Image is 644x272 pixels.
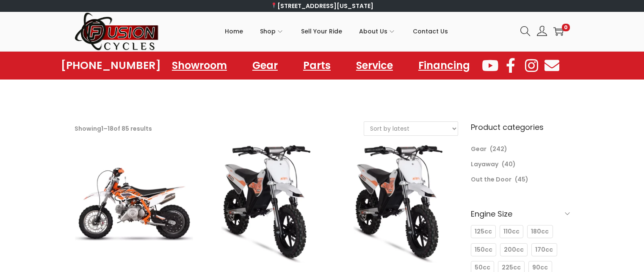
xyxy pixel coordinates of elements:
a: Showroom [163,56,235,75]
span: Sell Your Ride [301,21,342,42]
img: Woostify retina logo [75,12,159,51]
span: 90cc [532,263,548,272]
span: 150cc [475,245,492,254]
a: Contact Us [413,12,448,50]
a: About Us [359,12,396,50]
a: Gear [471,145,486,153]
span: 180cc [531,227,549,236]
span: Shop [260,21,276,42]
nav: Menu [163,56,478,75]
span: 200cc [504,245,524,254]
img: 📍 [271,3,277,8]
span: 1 [101,124,103,133]
span: 125cc [475,227,492,236]
a: 0 [553,26,564,36]
a: Shop [260,12,284,50]
span: 18 [108,124,113,133]
a: [STREET_ADDRESS][US_STATE] [271,2,373,10]
a: Service [348,56,401,75]
select: Shop order [364,122,458,135]
span: Contact Us [413,21,448,42]
a: Financing [410,56,478,75]
a: Sell Your Ride [301,12,342,50]
span: 170cc [535,245,553,254]
a: Out the Door [471,175,511,184]
span: 225cc [502,263,521,272]
a: Parts [295,56,339,75]
span: (45) [515,175,528,184]
h6: Engine Size [471,204,570,224]
span: 50cc [475,263,490,272]
nav: Primary navigation [159,12,514,50]
h6: Product categories [471,121,570,133]
a: [PHONE_NUMBER] [61,60,161,71]
a: Layaway [471,160,498,168]
span: (242) [490,145,507,153]
a: Home [225,12,243,50]
a: Gear [244,56,286,75]
span: (40) [502,160,516,168]
span: Home [225,21,243,42]
span: About Us [359,21,387,42]
span: 110cc [503,227,520,236]
p: Showing – of 85 results [75,123,152,135]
